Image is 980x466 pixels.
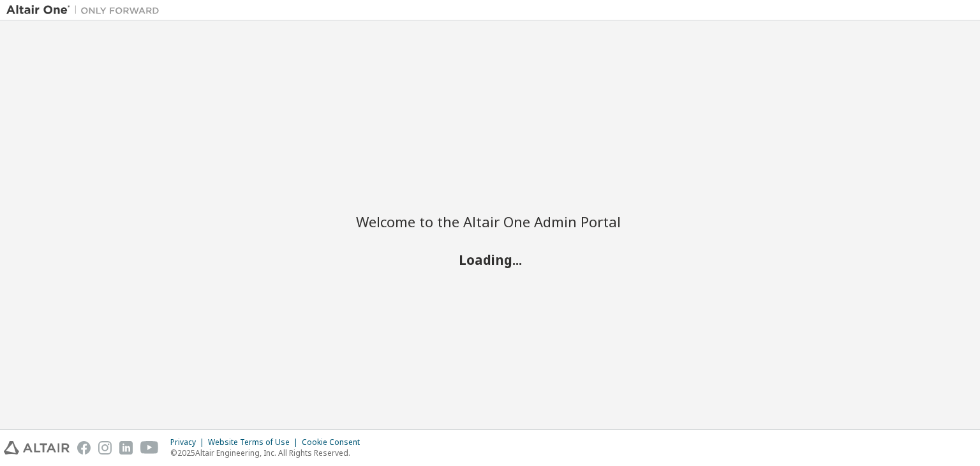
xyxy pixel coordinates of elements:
[6,4,166,17] img: Altair One
[140,441,159,455] img: youtube.svg
[170,447,367,458] p: © 2025 Altair Engineering, Inc. All Rights Reserved.
[356,252,624,268] h2: Loading...
[170,437,208,447] div: Privacy
[4,441,70,455] img: altair_logo.svg
[119,441,133,455] img: linkedin.svg
[302,437,367,447] div: Cookie Consent
[77,441,91,455] img: facebook.svg
[98,441,112,455] img: instagram.svg
[208,437,302,447] div: Website Terms of Use
[356,213,624,230] h2: Welcome to the Altair One Admin Portal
